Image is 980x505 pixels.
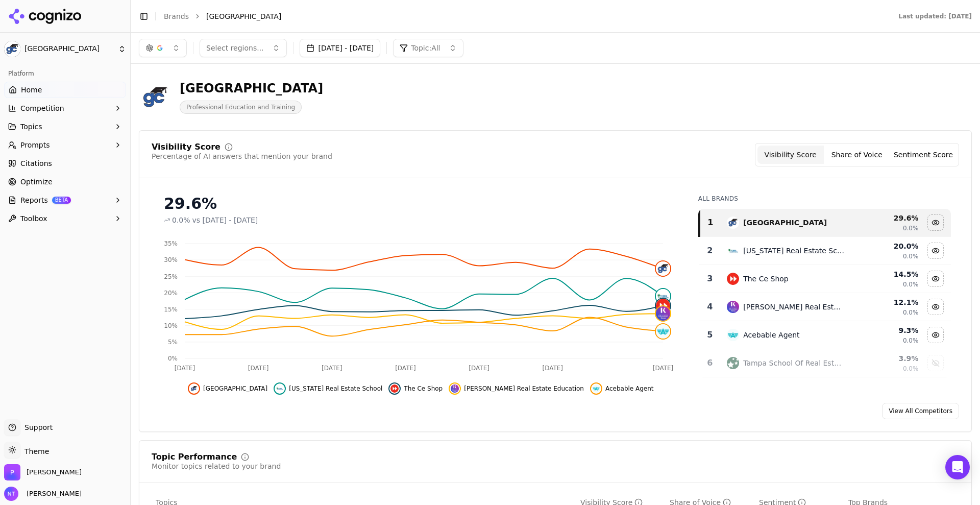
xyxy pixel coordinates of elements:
div: Data table [698,209,951,377]
tr: 3the ce shopThe Ce Shop14.5%0.0%Hide the ce shop data [699,265,951,293]
tr: 5acebable agentAcebable Agent9.3%0.0%Hide acebable agent data [699,321,951,349]
span: 0.0% [903,280,919,288]
img: acebable agent [656,324,670,339]
div: [GEOGRAPHIC_DATA] [180,80,323,97]
span: Home [21,85,42,95]
tspan: 20% [164,290,178,297]
div: The Ce Shop [743,274,789,284]
button: Open user button [4,487,82,501]
button: Prompts [4,137,126,153]
div: 5 [703,329,717,341]
img: gold coast schools [190,384,198,393]
div: Acebable Agent [743,330,799,340]
tspan: 5% [168,339,178,346]
a: Home [4,82,126,98]
span: Select regions... [206,43,264,53]
div: Tampa School Of Real Estate [743,358,845,368]
span: Acebable Agent [605,384,654,393]
div: [US_STATE] Real Estate School [743,246,845,256]
span: Topics [20,122,42,132]
span: Optimize [20,177,53,187]
a: View All Competitors [882,403,959,419]
tr: 2florida real estate school[US_STATE] Real Estate School20.0%0.0%Hide florida real estate school ... [699,237,951,265]
button: Toolbox [4,210,126,227]
a: Brands [164,12,189,20]
div: Open Intercom Messenger [945,455,970,479]
button: Sentiment Score [890,146,957,164]
img: gold coast schools [727,217,739,229]
span: Toolbox [20,213,47,224]
span: 0.0% [903,308,919,317]
tspan: [DATE] [653,365,674,372]
img: kaplan real estate education [727,301,739,313]
button: Hide florida real estate school data [927,243,944,259]
span: The Ce Shop [404,384,443,393]
div: 6 [703,357,717,369]
img: Perrill [4,464,20,480]
div: 29.6% [164,195,678,213]
div: [PERSON_NAME] Real Estate Education [743,302,845,312]
div: 4 [703,301,717,313]
div: Visibility Score [152,143,220,151]
span: [GEOGRAPHIC_DATA] [24,44,114,54]
tspan: [DATE] [542,365,563,372]
span: 0.0% [172,215,190,225]
span: Prompts [20,140,50,150]
button: [DATE] - [DATE] [300,39,381,57]
span: [PERSON_NAME] [22,489,82,498]
button: Hide kaplan real estate education data [449,382,584,395]
span: 0.0% [903,365,919,373]
div: Monitor topics related to your brand [152,461,281,471]
div: 20.0 % [853,241,918,251]
a: Citations [4,155,126,172]
span: [PERSON_NAME] Real Estate Education [464,384,584,393]
img: the ce shop [656,299,670,313]
img: kaplan real estate education [656,306,670,321]
div: 3 [703,273,717,285]
div: 2 [703,245,717,257]
div: Platform [4,65,126,82]
span: vs [DATE] - [DATE] [192,215,258,225]
span: 0.0% [903,252,919,260]
span: BETA [52,197,71,204]
button: Hide the ce shop data [388,382,443,395]
tspan: 0% [168,355,178,362]
div: Topic Performance [152,453,237,461]
img: Nate Tower [4,487,18,501]
button: Hide gold coast schools data [188,382,267,395]
button: Visibility Score [757,146,824,164]
span: Competition [20,103,64,113]
img: acebable agent [592,384,600,393]
button: Hide acebable agent data [590,382,654,395]
tspan: [DATE] [175,365,195,372]
img: florida real estate school [276,384,284,393]
span: 0.0% [903,336,919,345]
button: Topics [4,118,126,135]
span: Reports [20,195,48,205]
span: Support [20,422,53,432]
button: Share of Voice [824,146,890,164]
button: ReportsBETA [4,192,126,208]
img: acebable agent [727,329,739,341]
button: Hide the ce shop data [927,271,944,287]
button: Hide kaplan real estate education data [927,299,944,315]
div: 14.5 % [853,269,918,279]
div: 1 [704,217,717,229]
div: Last updated: [DATE] [898,12,972,20]
tr: 1gold coast schools[GEOGRAPHIC_DATA]29.6%0.0%Hide gold coast schools data [699,209,951,237]
tspan: 25% [164,273,178,280]
div: All Brands [698,195,951,203]
div: Percentage of AI answers that mention your brand [152,151,332,161]
span: Professional Education and Training [180,101,302,114]
span: [GEOGRAPHIC_DATA] [203,384,267,393]
img: Gold Coast Schools [139,81,171,113]
button: Competition [4,100,126,116]
div: 9.3 % [853,325,918,335]
img: florida real estate school [727,245,739,257]
div: 3.9 % [853,353,918,364]
img: the ce shop [390,384,399,393]
img: Gold Coast Schools [4,41,20,57]
tspan: 35% [164,240,178,247]
span: Citations [20,158,52,169]
img: florida real estate school [656,289,670,303]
